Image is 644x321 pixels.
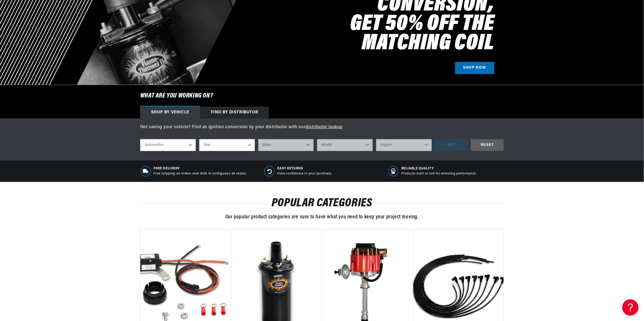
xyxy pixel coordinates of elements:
[401,166,476,171] span: RELIABLE QUALITY
[258,139,314,151] select: Make
[199,139,255,151] select: Year
[154,166,247,171] span: Free Delivery
[278,172,332,176] p: Have confidence in your purchase.
[401,172,476,176] p: Products built to last for enduring performance
[140,107,200,118] div: Shop by vehicle
[225,214,419,220] span: Our popular product categories are sure to have what you need to keep your project moving.
[140,198,504,208] h2: POPULAR CATEGORIES
[455,62,494,74] a: SHOP NOW
[317,139,373,151] select: Model
[154,172,247,176] p: Free shipping on orders over $100 in contiguous 48 states.
[306,125,343,129] a: distributor lookup
[376,139,432,151] select: Engine
[127,85,517,107] h6: What are you working on?
[278,166,332,171] span: Easy Returns
[140,124,504,131] p: Not seeing your vehicle? Find an ignition conversion by your distributor with our
[140,139,196,151] select: Ride Type
[471,139,504,151] div: RESET
[200,107,269,118] div: Find by Distributor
